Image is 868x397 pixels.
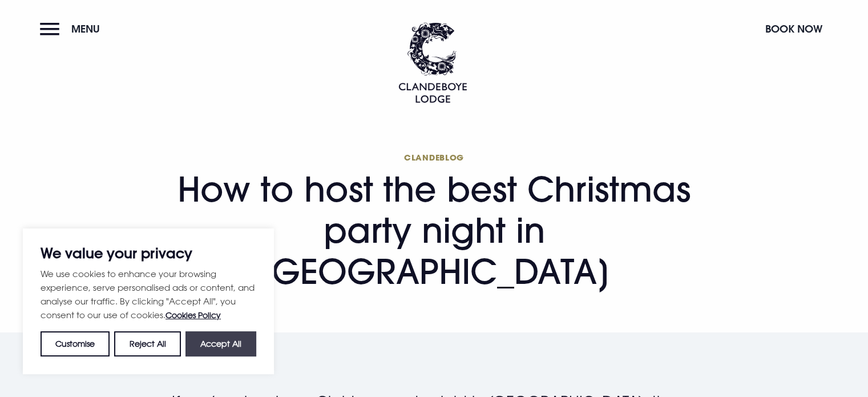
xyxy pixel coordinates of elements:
[165,310,221,320] a: Cookies Policy
[398,22,467,103] img: Clandeboye Lodge
[172,152,697,163] span: Clandeblog
[172,152,697,292] h1: How to host the best Christmas party night in [GEOGRAPHIC_DATA]
[71,22,100,35] span: Menu
[114,331,180,356] button: Reject All
[23,228,274,374] div: We value your privacy
[41,267,256,322] p: We use cookies to enhance your browsing experience, serve personalised ads or content, and analys...
[40,17,106,41] button: Menu
[41,331,110,356] button: Customise
[41,246,256,260] p: We value your privacy
[185,331,256,356] button: Accept All
[760,17,828,41] button: Book Now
